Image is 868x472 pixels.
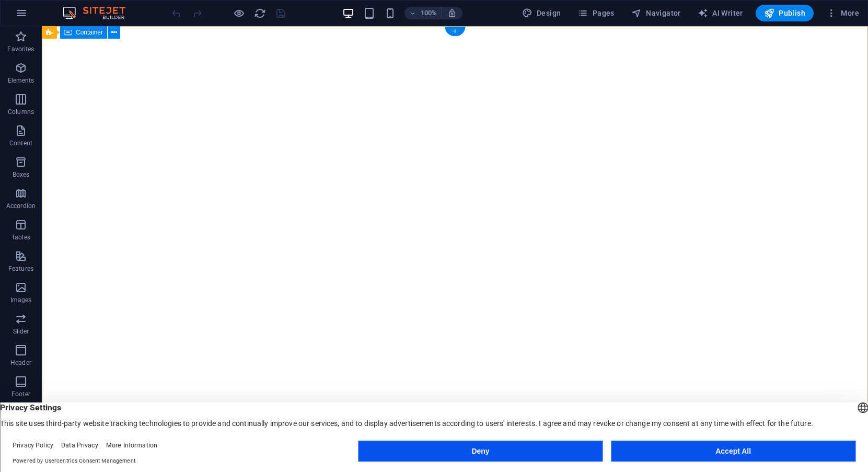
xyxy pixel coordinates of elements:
[8,264,33,273] p: Features
[11,390,30,398] p: Footer
[518,5,565,21] button: Design
[253,7,266,19] button: reload
[420,7,437,19] h6: 100%
[518,5,565,21] div: Design (Ctrl+Alt+Y)
[764,8,805,18] span: Publish
[8,108,34,116] p: Columns
[76,29,103,36] span: Container
[826,8,859,18] span: More
[10,296,32,304] p: Images
[9,139,32,147] p: Content
[756,5,814,21] button: Publish
[233,7,245,19] button: Click here to leave preview mode and continue editing
[573,5,618,21] button: Pages
[60,7,138,19] img: Editor Logo
[522,8,561,18] span: Design
[6,202,36,210] p: Accordion
[627,5,685,21] button: Navigator
[13,170,30,179] p: Boxes
[447,8,457,18] i: On resize automatically adjust zoom level to fit chosen device.
[11,233,30,241] p: Tables
[698,8,743,18] span: AI Writer
[7,45,34,53] p: Favorites
[254,7,266,19] i: Reload page
[8,76,34,85] p: Elements
[577,8,614,18] span: Pages
[693,5,747,21] button: AI Writer
[13,327,29,336] p: Slider
[631,8,681,18] span: Navigator
[10,359,31,367] p: Header
[404,7,442,19] button: 100%
[822,5,863,21] button: More
[445,27,465,36] div: +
